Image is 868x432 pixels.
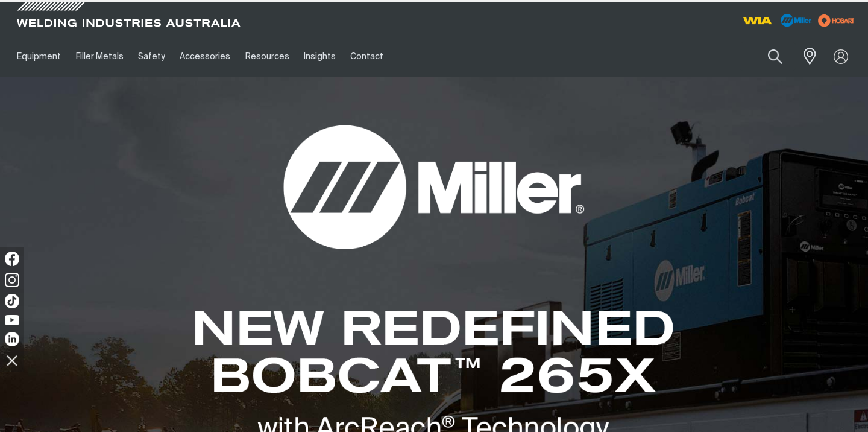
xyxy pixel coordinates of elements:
[5,252,19,266] img: Facebook
[297,36,343,77] a: Insights
[68,36,130,77] a: Filler Metals
[5,315,19,325] img: YouTube
[131,36,172,77] a: Safety
[740,42,796,71] input: Product name or item number...
[10,36,68,77] a: Equipment
[238,36,297,77] a: Resources
[2,350,22,370] img: hide socials
[814,11,858,30] img: miller
[755,42,796,71] button: Search products
[172,36,237,77] a: Accessories
[5,332,19,346] img: LinkedIn
[5,294,19,308] img: TikTok
[5,273,19,287] img: Instagram
[10,36,646,77] nav: Main
[343,36,391,77] a: Contact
